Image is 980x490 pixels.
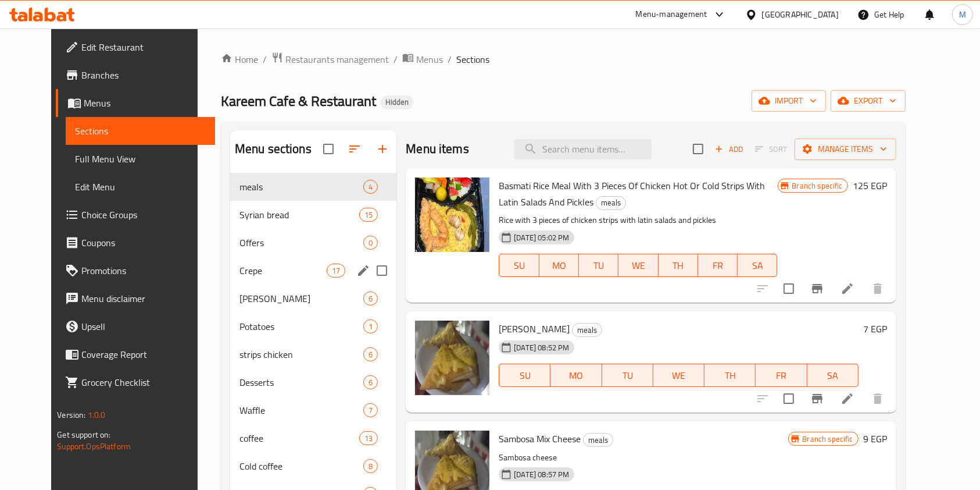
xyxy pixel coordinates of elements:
[504,257,534,274] span: SU
[853,177,887,194] h6: 125 EGP
[840,392,854,406] a: Edit menu item
[573,324,602,337] span: meals
[221,52,906,67] nav: breadcrumb
[360,210,377,221] span: 15
[777,276,801,301] span: Select to update
[703,257,733,274] span: FR
[864,385,892,413] button: delete
[230,173,396,201] div: meals4
[596,196,626,210] div: meals
[56,201,215,229] a: Choice Groups
[742,257,772,274] span: SA
[239,459,363,473] span: Cold coffee
[416,52,443,66] span: Menus
[221,88,376,114] span: Kareem Cafe & Restaurant
[807,364,859,387] button: SA
[756,364,807,387] button: FR
[81,68,206,82] span: Branches
[364,461,377,472] span: 8
[239,236,363,250] span: Offers
[57,427,110,442] span: Get support on:
[56,285,215,313] a: Menu disclaimer
[81,319,206,333] span: Upsell
[709,367,751,384] span: TH
[499,364,550,387] button: SU
[56,340,215,368] a: Coverage Report
[239,347,363,361] span: strips chicken
[686,137,710,161] span: Select section
[239,403,363,417] div: Waffle
[363,347,378,361] div: items
[555,367,597,384] span: MO
[499,450,788,465] p: Sambosa cheese
[81,347,206,361] span: Coverage Report
[381,97,413,107] span: Hidden
[514,139,652,159] input: search
[316,137,341,161] span: Select all sections
[81,264,206,278] span: Promotions
[607,367,649,384] span: TU
[230,229,396,257] div: Offers0
[364,321,377,332] span: 1
[56,89,215,117] a: Menus
[75,180,206,194] span: Edit Menu
[81,236,206,250] span: Coupons
[752,90,826,112] button: import
[761,94,817,108] span: import
[230,368,396,396] div: Desserts6
[285,52,389,66] span: Restaurants management
[341,135,369,163] span: Sort sections
[239,264,327,278] span: Crepe
[359,431,378,445] div: items
[364,349,377,360] span: 6
[81,375,206,389] span: Grocery Checklist
[239,319,363,333] span: Potatoes
[544,257,574,274] span: MO
[618,254,658,277] button: WE
[81,40,206,54] span: Edit Restaurant
[230,285,396,313] div: [PERSON_NAME]6
[239,431,359,445] span: coffee
[762,8,839,21] div: [GEOGRAPHIC_DATA]
[584,434,613,447] span: meals
[504,367,546,384] span: SU
[509,342,574,353] span: [DATE] 08:52 PM
[623,257,653,274] span: WE
[81,292,206,306] span: Menu disclaimer
[831,90,906,112] button: export
[221,52,258,66] a: Home
[230,424,396,452] div: coffee13
[710,140,747,158] button: Add
[602,364,653,387] button: TU
[579,254,618,277] button: TU
[760,367,802,384] span: FR
[596,196,625,210] span: meals
[804,142,887,157] span: Manage items
[239,208,359,222] span: Syrian bread
[364,182,377,193] span: 4
[863,321,887,337] h6: 7 EGP
[230,257,396,285] div: Crepe17edit
[57,439,131,454] a: Support.OpsPlatform
[363,459,378,473] div: items
[57,407,85,422] span: Version:
[777,386,801,411] span: Select to update
[355,262,372,279] button: edit
[584,257,614,274] span: TU
[864,275,892,303] button: delete
[364,293,377,304] span: 6
[56,61,215,89] a: Branches
[66,117,215,145] a: Sections
[840,282,854,296] a: Edit menu item
[364,377,377,388] span: 6
[235,140,312,158] h2: Menu sections
[402,52,443,67] a: Menus
[499,177,765,211] span: Basmati Rice Meal With 3 Pieces Of Chicken Hot Or Cold Strips With Latin Salads And Pickles
[658,367,700,384] span: WE
[499,430,581,448] span: Sambosa Mix Cheese
[239,375,363,389] div: Desserts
